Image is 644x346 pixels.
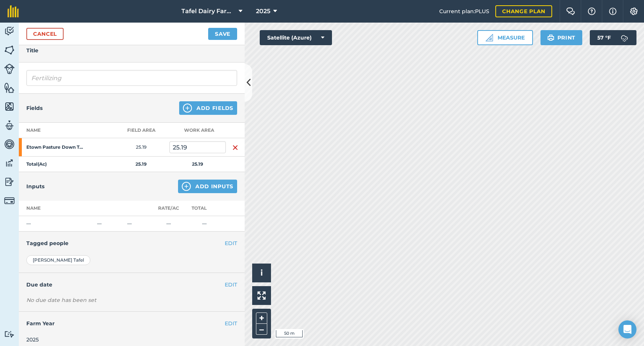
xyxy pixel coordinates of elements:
[26,280,237,289] h4: Due date
[113,123,169,138] th: Field Area
[169,123,226,138] th: Work area
[225,280,237,289] button: EDIT
[4,82,15,93] img: svg+xml;base64,PHN2ZyB4bWxucz0iaHR0cDovL3d3dy53My5vcmcvMjAwMC9zdmciIHdpZHRoPSI1NiIgaGVpZ2h0PSI2MC...
[19,201,94,216] th: Name
[183,216,226,232] td: —
[4,120,15,131] img: svg+xml;base64,PD94bWwgdmVyc2lvbj0iMS4wIiBlbmNvZGluZz0idXRmLTgiPz4KPCEtLSBHZW5lcmF0b3I6IEFkb2JlIE...
[26,144,85,150] strong: Etown Pasture Down The Road
[154,201,183,216] th: Rate/ Ac
[4,157,15,169] img: svg+xml;base64,PD94bWwgdmVyc2lvbj0iMS4wIiBlbmNvZGluZz0idXRmLTgiPz4KPCEtLSBHZW5lcmF0b3I6IEFkb2JlIE...
[192,161,203,167] strong: 25.19
[135,161,147,167] strong: 25.19
[26,182,44,191] h4: Inputs
[4,64,15,74] img: svg+xml;base64,PD94bWwgdmVyc2lvbj0iMS4wIiBlbmNvZGluZz0idXRmLTgiPz4KPCEtLSBHZW5lcmF0b3I6IEFkb2JlIE...
[629,8,638,15] img: A cog icon
[566,8,575,15] img: Two speech bubbles overlapping with the left bubble in the forefront
[124,216,154,232] td: —
[618,320,636,338] div: Open Intercom Messenger
[179,101,237,115] button: Add Fields
[4,139,15,150] img: svg+xml;base64,PD94bWwgdmVyc2lvbj0iMS4wIiBlbmNvZGluZz0idXRmLTgiPz4KPCEtLSBHZW5lcmF0b3I6IEFkb2JlIE...
[113,138,169,157] td: 25.19
[26,104,43,112] h4: Fields
[26,255,90,265] div: [PERSON_NAME] Tafel
[182,182,191,191] img: svg+xml;base64,PHN2ZyB4bWxucz0iaHR0cDovL3d3dy53My5vcmcvMjAwMC9zdmciIHdpZHRoPSIxNCIgaGVpZ2h0PSIyNC...
[26,239,237,247] h4: Tagged people
[547,33,554,42] img: svg+xml;base64,PHN2ZyB4bWxucz0iaHR0cDovL3d3dy53My5vcmcvMjAwMC9zdmciIHdpZHRoPSIxOSIgaGVpZ2h0PSIyNC...
[609,7,617,16] img: svg+xml;base64,PHN2ZyB4bWxucz0iaHR0cDovL3d3dy53My5vcmcvMjAwMC9zdmciIHdpZHRoPSIxNyIgaGVpZ2h0PSIxNy...
[257,291,266,300] img: Four arrows, one pointing top left, one top right, one bottom right and the last bottom left
[225,319,237,328] button: EDIT
[439,7,489,15] span: Current plan : PLUS
[260,30,332,45] button: Satellite (Azure)
[154,216,183,232] td: —
[19,216,94,232] td: —
[477,30,533,45] button: Measure
[260,268,263,277] span: i
[26,28,64,40] a: Cancel
[4,195,15,206] img: svg+xml;base64,PD94bWwgdmVyc2lvbj0iMS4wIiBlbmNvZGluZz0idXRmLTgiPz4KPCEtLSBHZW5lcmF0b3I6IEFkb2JlIE...
[183,201,226,216] th: Total
[587,8,596,15] img: A question mark icon
[26,161,47,167] strong: Total ( Ac )
[256,312,267,324] button: +
[225,239,237,247] button: EDIT
[256,324,267,335] button: –
[4,331,15,338] img: svg+xml;base64,PD94bWwgdmVyc2lvbj0iMS4wIiBlbmNvZGluZz0idXRmLTgiPz4KPCEtLSBHZW5lcmF0b3I6IEFkb2JlIE...
[26,70,237,86] input: What needs doing?
[540,30,583,45] button: Print
[26,46,237,55] h4: Title
[8,5,19,17] img: fieldmargin Logo
[94,216,124,232] td: —
[597,30,611,45] span: 57 ° F
[232,143,238,152] img: svg+xml;base64,PHN2ZyB4bWxucz0iaHR0cDovL3d3dy53My5vcmcvMjAwMC9zdmciIHdpZHRoPSIxNiIgaGVpZ2h0PSIyNC...
[4,176,15,187] img: svg+xml;base64,PD94bWwgdmVyc2lvbj0iMS4wIiBlbmNvZGluZz0idXRmLTgiPz4KPCEtLSBHZW5lcmF0b3I6IEFkb2JlIE...
[617,30,632,45] img: svg+xml;base64,PD94bWwgdmVyc2lvbj0iMS4wIiBlbmNvZGluZz0idXRmLTgiPz4KPCEtLSBHZW5lcmF0b3I6IEFkb2JlIE...
[26,319,237,328] h4: Farm Year
[26,296,237,304] div: No due date has been set
[486,34,493,41] img: Ruler icon
[183,104,192,113] img: svg+xml;base64,PHN2ZyB4bWxucz0iaHR0cDovL3d3dy53My5vcmcvMjAwMC9zdmciIHdpZHRoPSIxNCIgaGVpZ2h0PSIyNC...
[590,30,636,45] button: 57 °F
[4,101,15,112] img: svg+xml;base64,PHN2ZyB4bWxucz0iaHR0cDovL3d3dy53My5vcmcvMjAwMC9zdmciIHdpZHRoPSI1NiIgaGVpZ2h0PSI2MC...
[178,180,237,193] button: Add Inputs
[19,123,113,138] th: Name
[4,44,15,56] img: svg+xml;base64,PHN2ZyB4bWxucz0iaHR0cDovL3d3dy53My5vcmcvMjAwMC9zdmciIHdpZHRoPSI1NiIgaGVpZ2h0PSI2MC...
[4,26,15,37] img: svg+xml;base64,PD94bWwgdmVyc2lvbj0iMS4wIiBlbmNvZGluZz0idXRmLTgiPz4KPCEtLSBHZW5lcmF0b3I6IEFkb2JlIE...
[181,7,236,16] span: Tafel Dairy Farm LLC
[208,28,237,40] button: Save
[252,264,271,282] button: i
[256,7,270,16] span: 2025
[26,335,237,344] div: 2025
[495,5,552,17] a: Change plan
